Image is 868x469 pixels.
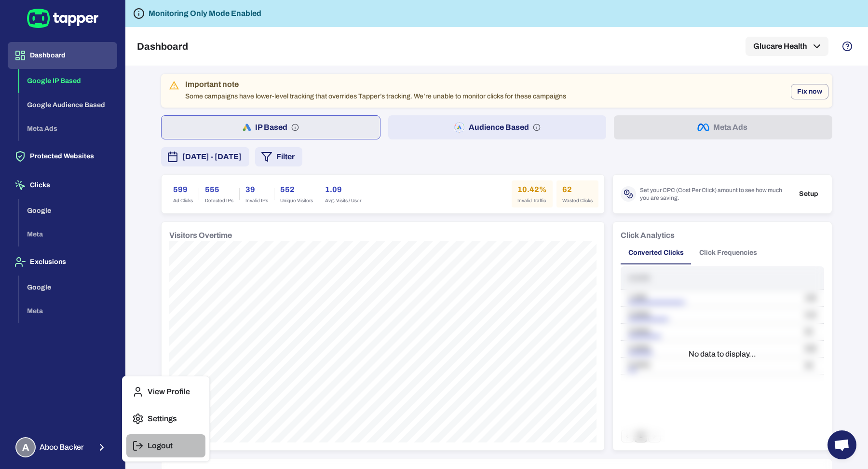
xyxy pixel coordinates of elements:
p: Settings [148,414,177,424]
button: Logout [126,434,205,457]
button: Settings [126,407,205,430]
p: Logout [148,441,173,451]
p: View Profile [148,387,190,397]
a: Open chat [827,430,856,459]
button: View Profile [126,380,205,403]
